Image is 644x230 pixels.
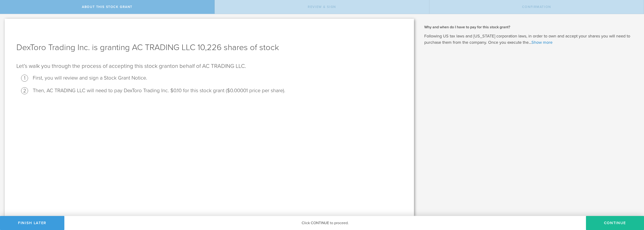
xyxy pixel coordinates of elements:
[64,216,586,230] div: Click CONTINUE to proceed.
[586,216,644,230] button: CONTINUE
[16,62,402,70] p: Let’s walk you through the process of accepting this stock grant .
[172,63,245,69] span: on behalf of AC TRADING LLC
[82,5,132,9] span: About this stock grant
[16,42,402,53] h1: DexToro Trading Inc. is granting AC TRADING LLC 10,226 shares of stock
[424,33,637,46] p: Following US tax laws and [US_STATE] corporation laws, in order to own and accept your shares you...
[531,40,553,45] a: Show more
[424,25,637,30] h2: Why and when do I have to pay for this stock grant?
[308,5,336,9] span: Review & Sign
[522,5,551,9] span: Confirmation
[33,87,402,94] li: Then, AC TRADING LLC will need to pay DexToro Trading Inc. $0.10 for this stock grant ($0.00001 p...
[33,75,402,81] li: First, you will review and sign a Stock Grant Notice.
